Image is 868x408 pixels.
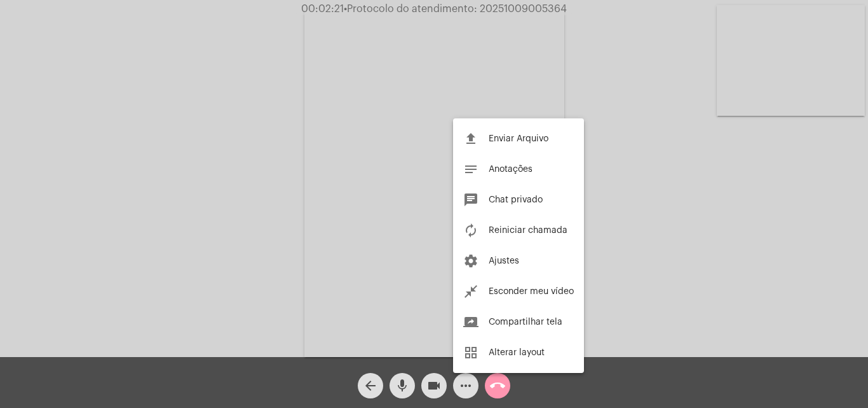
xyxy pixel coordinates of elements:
mat-icon: screen_share [463,314,478,330]
span: Ajustes [489,257,519,265]
mat-icon: close_fullscreen [463,284,478,299]
span: Alterar layout [489,348,545,357]
span: Esconder meu vídeo [489,287,574,296]
span: Compartilhar tela [489,318,562,327]
span: Chat privado [489,195,543,204]
mat-icon: settings [463,253,478,269]
mat-icon: chat [463,192,478,208]
mat-icon: notes [463,162,478,177]
span: Anotações [489,165,532,174]
mat-icon: file_upload [463,131,478,146]
span: Enviar Arquivo [489,134,548,143]
span: Reiniciar chamada [489,226,567,235]
mat-icon: autorenew [463,223,478,238]
mat-icon: grid_view [463,345,478,360]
